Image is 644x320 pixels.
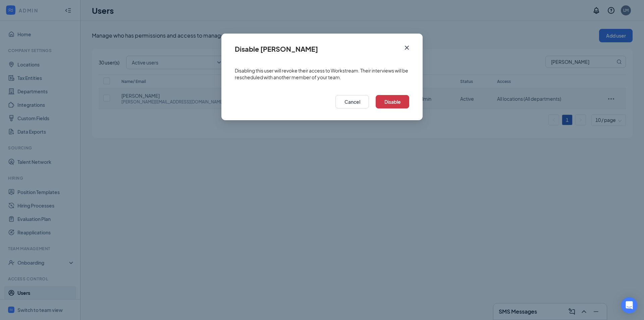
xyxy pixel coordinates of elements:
[235,67,409,81] span: Disabling this user will revoke their access to Workstream. Their interviews will be rescheduled ...
[235,45,318,53] div: Disable [PERSON_NAME]
[403,44,411,52] svg: Cross
[398,34,423,55] button: Close
[335,95,369,108] button: Cancel
[621,297,637,313] div: Open Intercom Messenger
[376,95,409,108] button: Disable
